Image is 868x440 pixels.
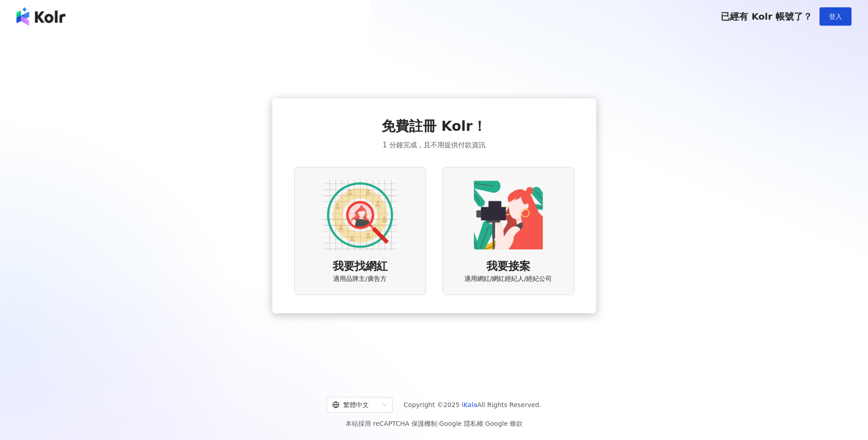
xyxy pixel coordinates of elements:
[437,420,439,427] span: |
[829,13,842,20] span: 登入
[382,117,486,136] span: 免費註冊 Kolr！
[404,399,541,410] span: Copyright © 2025 All Rights Reserved.
[485,420,523,427] a: Google 條款
[439,420,483,427] a: Google 隱私權
[483,420,485,427] span: |
[721,11,812,22] span: 已經有 Kolr 帳號了？
[464,274,552,284] span: 適用網紅/網紅經紀人/經紀公司
[332,397,379,412] div: 繁體中文
[323,178,397,252] img: AD identity option
[16,7,65,26] img: logo
[383,140,485,150] span: 1 分鐘完成，且不用提供付款資訊
[462,401,477,408] a: iKala
[486,259,530,274] span: 我要接案
[472,178,545,252] img: KOL identity option
[345,418,523,429] span: 本站採用 reCAPTCHA 保護機制
[333,259,388,274] span: 我要找網紅
[819,7,852,26] button: 登入
[333,274,387,284] span: 適用品牌主/廣告方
